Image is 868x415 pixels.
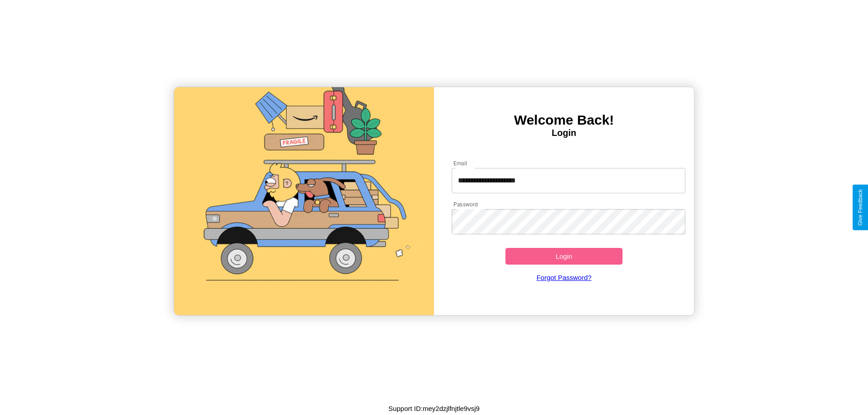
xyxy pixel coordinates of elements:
[447,265,681,290] a: Forgot Password?
[453,159,467,167] label: Email
[434,128,694,138] h4: Login
[453,201,477,208] label: Password
[857,189,863,226] div: Give Feedback
[388,402,480,415] p: Support ID: mey2dzjlfnjtle9vsj9
[174,87,434,315] img: gif
[434,112,694,128] h3: Welcome Back!
[505,248,623,265] button: Login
